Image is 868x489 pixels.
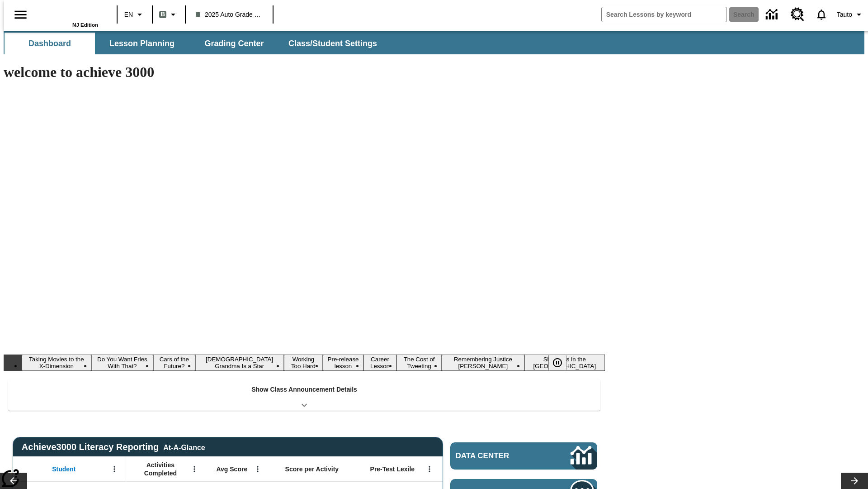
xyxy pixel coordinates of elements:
a: Home [39,4,98,22]
button: Grading Center [189,33,279,54]
a: Notifications [810,3,833,26]
button: Pause [548,355,566,371]
span: Activities Completed [131,461,190,477]
span: Achieve3000 Literacy Reporting [22,442,205,452]
h1: welcome to achieve 3000 [4,64,605,81]
button: Slide 3 Cars of the Future? [153,355,195,371]
span: EN [124,10,133,19]
span: B [160,9,165,20]
input: search field [602,7,726,22]
div: SubNavbar [4,33,385,54]
button: Slide 10 Sleepless in the Animal Kingdom [524,355,605,371]
button: Slide 4 South Korean Grandma Is a Star [195,355,284,371]
button: Slide 5 Working Too Hard [284,355,323,371]
div: SubNavbar [4,31,864,54]
button: Open Menu [423,462,436,476]
button: Boost Class color is gray green. Change class color [156,6,182,23]
button: Slide 2 Do You Want Fries With That? [91,355,153,371]
button: Dashboard [5,33,95,54]
button: Slide 8 The Cost of Tweeting [396,355,442,371]
a: Data Center [760,2,785,27]
span: NJ Edition [72,22,98,28]
button: Class/Student Settings [281,33,384,54]
div: Home [39,3,98,28]
div: Show Class Announcement Details [8,379,600,411]
a: Data Center [450,442,597,470]
div: Pause [548,355,576,371]
button: Open Menu [251,462,264,476]
a: Resource Center, Will open in new tab [785,2,810,27]
span: Pre-Test Lexile [370,465,415,473]
button: Profile/Settings [833,6,868,23]
span: Tauto [837,10,852,19]
span: Data Center [456,451,540,460]
button: Slide 6 Pre-release lesson [323,355,363,371]
span: 2025 Auto Grade 1 B [196,10,263,19]
button: Open side menu [7,1,34,28]
button: Slide 7 Career Lesson [363,355,396,371]
div: At-A-Glance [163,442,205,452]
button: Lesson carousel, Next [841,473,868,489]
button: Open Menu [188,462,201,476]
span: Student [52,465,75,473]
button: Open Menu [108,462,121,476]
span: Avg Score [216,465,247,473]
p: Show Class Announcement Details [251,385,357,394]
button: Lesson Planning [97,33,187,54]
button: Language: EN, Select a language [120,6,149,23]
button: Slide 9 Remembering Justice O'Connor [442,355,524,371]
button: Slide 1 Taking Movies to the X-Dimension [22,355,91,371]
span: Score per Activity [285,465,339,473]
